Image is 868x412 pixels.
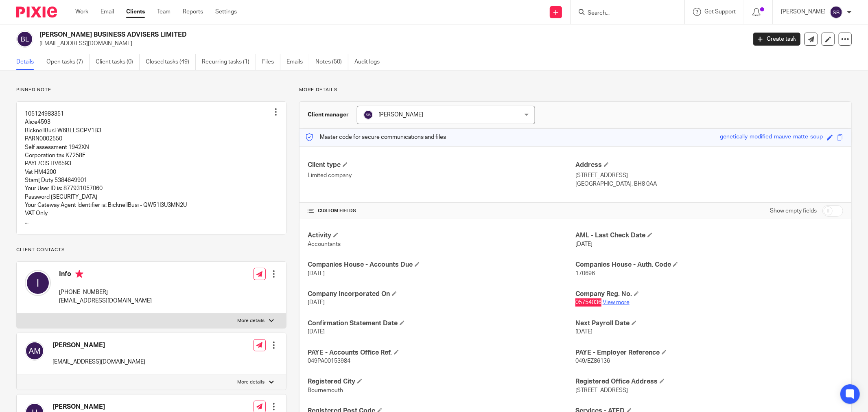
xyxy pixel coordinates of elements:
span: 049/EZ86136 [575,358,610,364]
h4: CUSTOM FIELDS [308,208,575,214]
span: Get Support [704,9,736,15]
a: Notes (50) [315,54,348,70]
a: Create task [753,33,800,46]
a: Closed tasks (49) [146,54,196,70]
h4: PAYE - Employer Reference [575,348,843,357]
input: Search [587,10,660,17]
p: [EMAIL_ADDRESS][DOMAIN_NAME] [39,39,741,48]
a: Open tasks (7) [46,54,90,70]
a: Settings [215,8,237,16]
p: Client contacts [16,247,286,253]
h4: Activity [308,231,575,240]
h4: [PERSON_NAME] [52,341,145,350]
span: [PERSON_NAME] [378,112,423,118]
a: Email [101,8,114,16]
span: 170696 [575,271,595,276]
h3: Client manager [308,111,349,119]
label: Show empty fields [770,207,817,215]
h4: Registered Office Address [575,377,843,386]
h2: [PERSON_NAME] BUSINESS ADVISERS LIMITED [39,31,601,39]
a: Details [16,54,40,70]
a: Audit logs [354,54,386,70]
p: Pinned note [16,87,286,93]
p: Master code for secure communications and files [306,133,446,141]
p: More details [238,318,265,324]
a: Team [157,8,171,16]
img: svg%3E [16,31,33,48]
span: 049PA00153984 [308,358,350,364]
p: [EMAIL_ADDRESS][DOMAIN_NAME] [52,358,145,366]
span: 05754036 [575,300,601,305]
span: [DATE] [575,329,593,335]
a: Work [75,8,88,16]
h4: AML - Last Check Date [575,231,843,240]
h4: Address [575,161,843,169]
span: [DATE] [308,271,325,276]
p: [STREET_ADDRESS] [575,171,843,180]
h4: PAYE - Accounts Office Ref. [308,348,575,357]
img: svg%3E [830,6,843,19]
p: More details [299,87,852,93]
h4: [PERSON_NAME] [52,403,190,411]
h4: Client type [308,161,575,169]
span: [DATE] [308,329,325,335]
h4: Next Payroll Date [575,319,843,328]
a: Recurring tasks (1) [202,54,256,70]
span: [STREET_ADDRESS] [575,388,628,393]
h4: Info [59,270,152,280]
i: Primary [75,270,83,278]
p: [EMAIL_ADDRESS][DOMAIN_NAME] [59,297,152,305]
p: [PHONE_NUMBER] [59,288,152,296]
a: Files [262,54,280,70]
p: [PERSON_NAME] [781,8,826,16]
img: svg%3E [25,270,51,296]
span: Bournemouth [308,388,343,393]
h4: Companies House - Accounts Due [308,261,575,269]
p: [GEOGRAPHIC_DATA], BH8 0AA [575,180,843,188]
h4: Company Incorporated On [308,290,575,298]
img: Pixie [16,7,57,18]
a: Reports [183,8,203,16]
img: svg%3E [25,341,44,361]
span: [DATE] [308,300,325,305]
span: [DATE] [575,241,593,247]
h4: Company Reg. No. [575,290,843,298]
a: View more [603,300,630,305]
span: Accountants [308,241,341,247]
a: Clients [126,8,145,16]
h4: Confirmation Statement Date [308,319,575,328]
div: genetically-modified-mauve-matte-soup [720,133,823,142]
h4: Registered City [308,377,575,386]
a: Client tasks (0) [96,54,140,70]
p: Limited company [308,171,575,180]
a: Emails [286,54,309,70]
p: More details [238,379,265,386]
h4: Companies House - Auth. Code [575,261,843,269]
img: svg%3E [363,110,373,120]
